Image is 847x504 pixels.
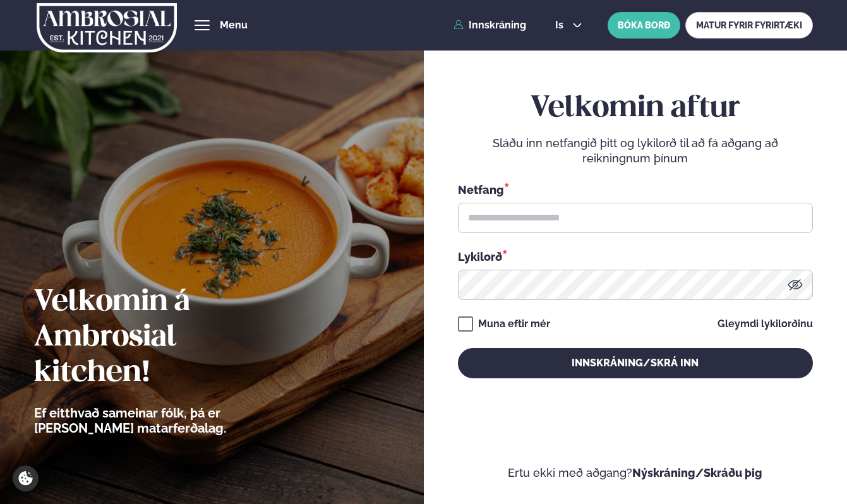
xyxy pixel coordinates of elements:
button: Innskráning/Skrá inn [458,348,813,378]
button: hamburger [195,18,210,33]
a: Innskráning [454,20,526,31]
h2: Velkomin aftur [458,91,813,126]
img: logo [37,2,177,54]
button: is [545,20,592,30]
a: Gleymdi lykilorðinu [718,319,813,329]
h2: Velkomin á Ambrosial kitchen! [34,285,296,391]
a: MATUR FYRIR FYRIRTÆKI [685,12,813,39]
p: Ef eitthvað sameinar fólk, þá er [PERSON_NAME] matarferðalag. [34,405,296,436]
span: is [555,20,567,30]
button: BÓKA BORÐ [608,12,680,39]
a: Cookie settings [13,465,39,491]
a: Nýskráning/Skráðu þig [632,466,762,479]
div: Netfang [458,181,813,198]
p: Ertu ekki með aðgang? [458,465,813,481]
div: Lykilorð [458,248,813,265]
p: Sláðu inn netfangið þitt og lykilorð til að fá aðgang að reikningnum þínum [458,136,813,166]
